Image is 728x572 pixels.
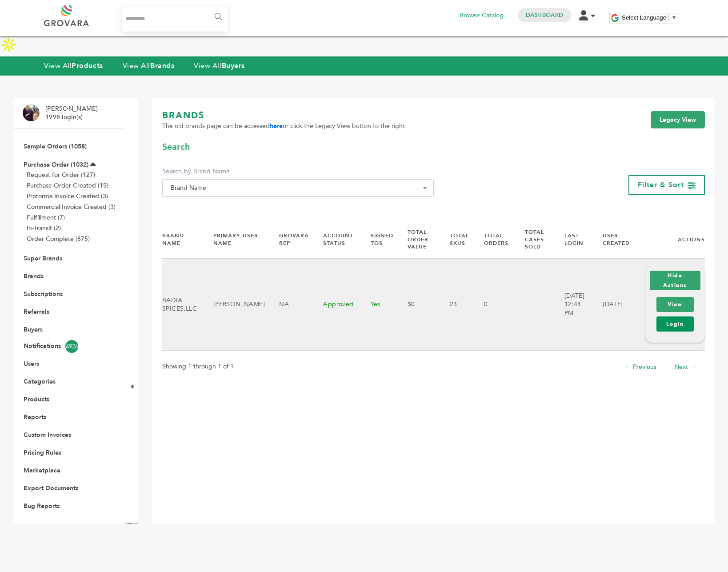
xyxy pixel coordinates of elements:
th: Actions [634,221,705,259]
a: ← Previous [625,363,656,371]
a: View AllProducts [44,61,103,71]
a: Legacy View [651,111,705,129]
p: Showing 1 through 1 of 1 [162,361,234,372]
a: View AllBuyers [194,61,245,71]
td: Yes [360,259,397,351]
a: Custom Invoices [24,431,71,439]
td: 0 [473,259,513,351]
a: Sample Orders (1058) [24,142,87,151]
input: Search... [122,7,228,32]
a: here [270,122,283,130]
li: [PERSON_NAME] - 1998 login(s) [45,104,104,122]
span: Select Language [622,14,666,21]
th: Signed TOS [360,221,397,259]
button: Hide Actions [650,271,700,290]
a: View [656,297,694,312]
label: Search by Brand Name [162,167,434,176]
a: Products [24,395,49,404]
a: Order Complete (875) [27,235,90,243]
th: Primary User Name [202,221,268,259]
th: Brand Name [162,221,202,259]
span: 4926 [65,340,78,353]
a: Notifications4926 [24,340,114,353]
th: Total Order Value [396,221,439,259]
th: User Created [592,221,634,259]
span: The old brands page can be accessed or click the Legacy View button to the right [162,122,405,131]
th: Total Orders [473,221,513,259]
a: Referrals [24,308,49,316]
strong: Brands [150,61,174,71]
a: Pricing Rules [24,448,61,457]
a: Request for Order (127) [27,171,95,179]
a: Marketplace [24,466,60,475]
a: Next → [674,363,696,371]
a: Browse Catalog [460,11,504,20]
td: [PERSON_NAME] [202,259,268,351]
th: Last Login [553,221,592,259]
span: Search [162,141,190,153]
td: $0 [396,259,439,351]
span: ​ [668,14,669,21]
a: Buyers [24,325,43,334]
a: Reports [24,413,46,421]
span: Brand Name [167,182,429,194]
a: Dashboard [526,11,563,19]
td: BADIA SPICES,LLC [162,259,202,351]
a: Brands [24,272,44,280]
strong: Buyers [222,61,245,71]
a: Purchase Order Created (15) [27,181,108,190]
td: NA [268,259,312,351]
td: 23 [439,259,473,351]
a: Categories [24,377,56,386]
span: ▼ [671,14,677,21]
a: Commercial Invoice Created (3) [27,203,116,211]
a: Fulfillment (7) [27,213,65,222]
strong: Products [72,61,103,71]
span: Brand Name [162,179,434,197]
h1: BRANDS [162,109,405,122]
td: [DATE] [592,259,634,351]
span: Filter & Sort [638,180,684,190]
a: In-Transit (2) [27,224,61,232]
a: Login [656,316,694,332]
a: Export Documents [24,484,78,492]
a: Subscriptions [24,290,63,298]
a: Users [24,360,39,368]
a: Bug Reports [24,502,60,510]
td: [DATE] 12:44 PM [553,259,592,351]
a: Proforma Invoice Created (3) [27,192,108,200]
th: Grovara Rep [268,221,312,259]
a: View AllBrands [123,61,175,71]
a: Select Language​ [622,14,677,21]
th: Total Cases Sold [514,221,553,259]
th: Total SKUs [439,221,473,259]
a: Super Brands [24,254,62,263]
a: Purchase Order (1032) [24,160,88,169]
td: Approved [312,259,359,351]
th: Account Status [312,221,359,259]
